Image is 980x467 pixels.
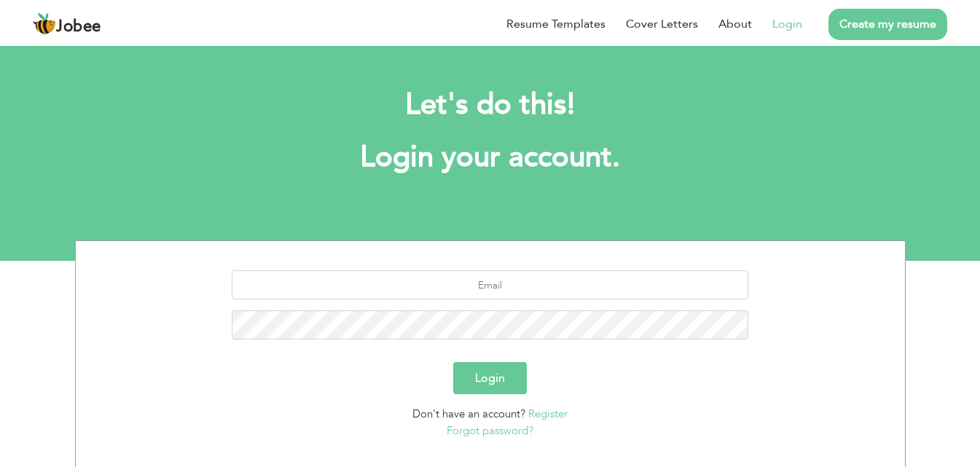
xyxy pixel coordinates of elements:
[528,407,568,421] a: Register
[56,19,101,35] span: Jobee
[412,407,525,421] span: Don't have an account?
[97,86,884,124] h2: Let's do this!
[232,270,748,299] input: Email
[772,15,802,33] a: Login
[626,15,698,33] a: Cover Letters
[97,138,884,176] h1: Login your account.
[718,15,752,33] a: About
[447,423,533,438] a: Forgot password?
[506,15,605,33] a: Resume Templates
[453,362,527,394] button: Login
[828,9,947,40] a: Create my resume
[33,12,101,36] a: Jobee
[33,12,56,36] img: jobee.io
